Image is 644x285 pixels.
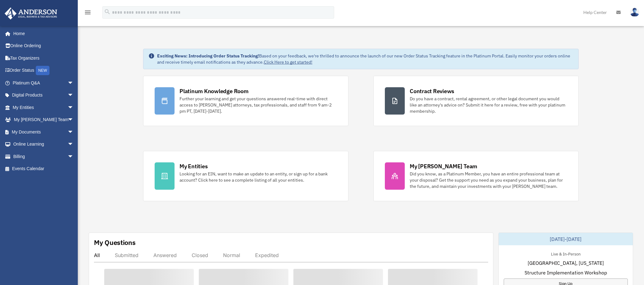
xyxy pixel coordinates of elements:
div: Did you know, as a Platinum Member, you have an entire professional team at your disposal? Get th... [410,171,567,189]
span: arrow_drop_down [68,114,80,126]
a: Events Calendar [4,163,83,175]
a: Online Ordering [4,40,83,52]
a: My Entitiesarrow_drop_down [4,101,83,114]
div: Answered [153,252,177,258]
div: Do you have a contract, rental agreement, or other legal document you would like an attorney's ad... [410,96,567,114]
a: Digital Productsarrow_drop_down [4,89,83,102]
a: My [PERSON_NAME] Team Did you know, as a Platinum Member, you have an entire professional team at... [373,151,579,201]
div: [DATE]-[DATE] [499,233,633,245]
div: Closed [192,252,208,258]
a: Tax Organizers [4,52,83,64]
strong: Exciting News: Introducing Order Status Tracking! [157,53,259,59]
span: arrow_drop_down [68,89,80,102]
span: [GEOGRAPHIC_DATA], [US_STATE] [528,259,604,267]
div: Based on your feedback, we're thrilled to announce the launch of our new Order Status Tracking fe... [157,53,573,65]
a: Contract Reviews Do you have a contract, rental agreement, or other legal document you would like... [373,76,579,126]
span: arrow_drop_down [68,101,80,114]
img: User Pic [630,8,639,17]
div: NEW [36,66,49,75]
a: Click Here to get started! [264,59,312,65]
i: menu [84,9,91,16]
div: My [PERSON_NAME] Team [410,162,477,170]
span: Structure Implementation Workshop [525,269,607,276]
a: Billingarrow_drop_down [4,150,83,163]
span: arrow_drop_down [68,126,80,138]
a: Order StatusNEW [4,64,83,77]
div: All [94,252,100,258]
span: arrow_drop_down [68,138,80,151]
a: Platinum Q&Aarrow_drop_down [4,77,83,89]
img: Anderson Advisors Platinum Portal [3,7,59,20]
div: My Questions [94,238,136,247]
div: Expedited [255,252,279,258]
div: Platinum Knowledge Room [180,87,249,95]
a: My Documentsarrow_drop_down [4,126,83,138]
div: Submitted [115,252,138,258]
div: Normal [223,252,240,258]
a: Platinum Knowledge Room Further your learning and get your questions answered real-time with dire... [143,76,348,126]
a: Online Learningarrow_drop_down [4,138,83,151]
i: search [104,8,111,15]
a: My Entities Looking for an EIN, want to make an update to an entity, or sign up for a bank accoun... [143,151,348,201]
span: arrow_drop_down [68,77,80,89]
a: My [PERSON_NAME] Teamarrow_drop_down [4,114,83,126]
div: Live & In-Person [546,250,586,257]
a: Home [4,27,80,40]
div: My Entities [180,162,208,170]
div: Contract Reviews [410,87,454,95]
div: Further your learning and get your questions answered real-time with direct access to [PERSON_NAM... [180,96,337,114]
a: menu [84,11,91,16]
span: arrow_drop_down [68,150,80,163]
div: Looking for an EIN, want to make an update to an entity, or sign up for a bank account? Click her... [180,171,337,183]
